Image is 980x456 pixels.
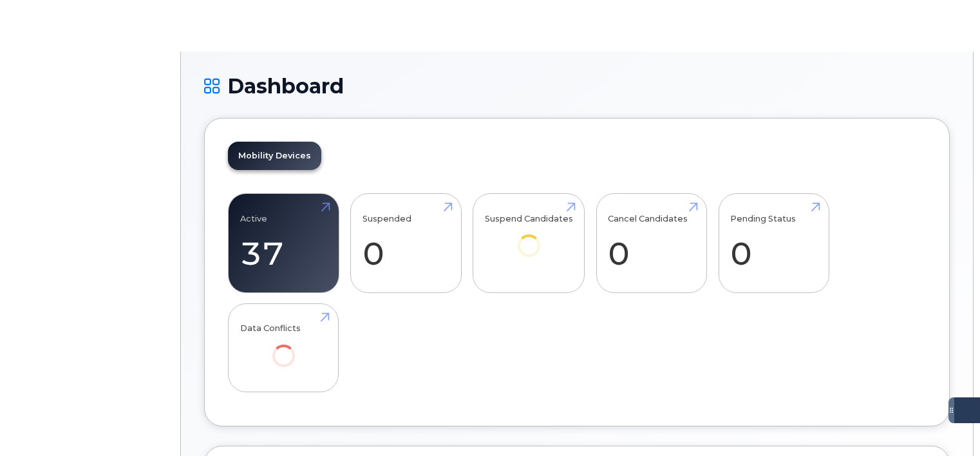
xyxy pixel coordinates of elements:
[240,201,327,286] a: Active 37
[730,201,817,286] a: Pending Status 0
[608,201,695,286] a: Cancel Candidates 0
[485,201,573,275] a: Suspend Candidates
[228,142,321,170] a: Mobility Devices
[363,201,449,286] a: Suspended 0
[204,75,950,97] h1: Dashboard
[240,310,327,385] a: Data Conflicts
